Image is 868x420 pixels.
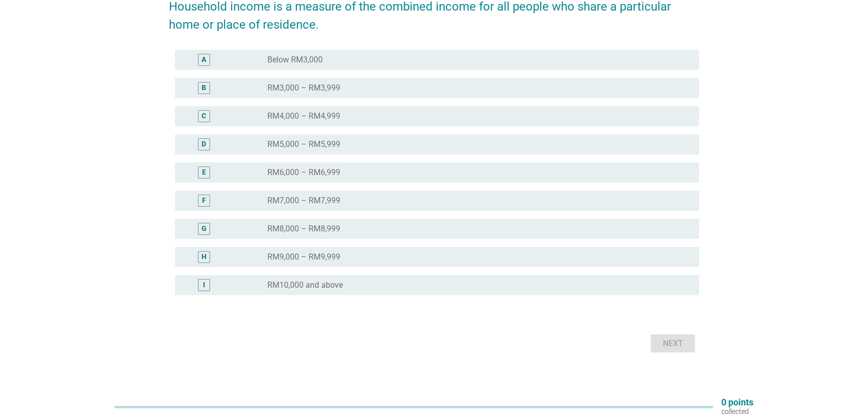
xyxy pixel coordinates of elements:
div: G [202,224,207,234]
label: RM10,000 and above [267,280,343,290]
p: collected [721,407,753,416]
label: RM3,000 – RM3,999 [267,83,340,93]
div: B [202,83,206,94]
div: E [202,167,206,178]
label: RM4,000 – RM4,999 [267,111,340,121]
div: H [202,252,207,263]
label: RM9,000 – RM9,999 [267,252,340,262]
div: I [203,280,205,291]
label: RM5,000 – RM5,999 [267,139,340,149]
div: F [202,196,206,206]
p: 0 points [721,398,753,407]
label: RM6,000 – RM6,999 [267,167,340,178]
label: Below RM3,000 [267,55,323,65]
div: D [202,139,206,150]
div: C [202,111,206,122]
label: RM8,000 – RM8,999 [267,224,340,234]
label: RM7,000 – RM7,999 [267,196,340,206]
div: A [202,55,206,65]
